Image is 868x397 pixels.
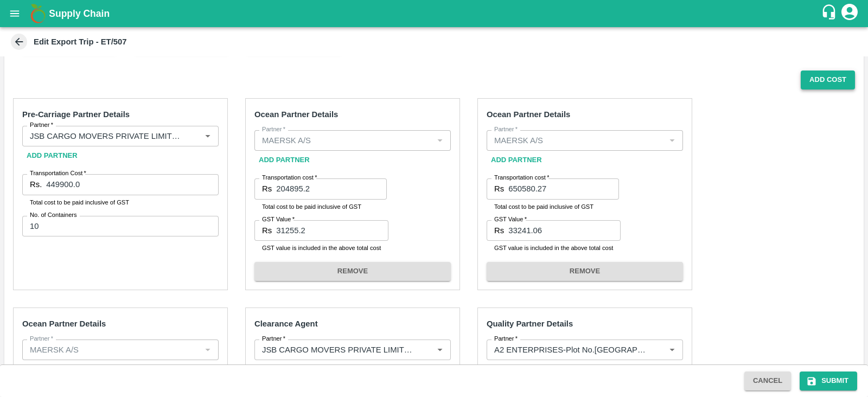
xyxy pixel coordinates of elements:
label: Partner [30,121,53,130]
button: REMOVE [487,262,683,281]
button: open drawer [2,1,27,26]
strong: Quality Partner Details [487,319,573,328]
button: Add Partner [487,151,546,170]
button: Open [433,343,447,357]
p: Rs. [30,178,42,190]
label: No. of Containers [30,211,77,220]
p: GST value is included in the above total cost [494,243,613,253]
p: Rs [494,183,504,195]
label: Transportation cost [494,174,549,182]
input: Select Partner [258,343,416,357]
button: Add Partner [22,360,82,379]
label: Partner [262,335,285,343]
img: logo [27,3,49,24]
strong: Ocean Partner Details [487,110,570,119]
strong: Pre-Carriage Partner Details [22,110,130,119]
input: GST Included in the above cost [508,220,621,241]
strong: Clearance Agent [254,319,318,328]
button: Add Partner [254,360,314,379]
b: Edit Export Trip - ET/507 [34,37,127,46]
button: Add Partner [254,151,314,170]
input: Select Partner [490,133,662,148]
a: Supply Chain [49,6,821,21]
div: account of current user [840,2,859,25]
button: Open [665,343,679,357]
b: Supply Chain [49,8,110,19]
label: Partner [494,335,518,343]
p: Rs [494,225,504,236]
input: Select Partner [490,343,648,357]
p: Total cost to be paid inclusive of GST [262,202,379,212]
label: Partner [494,125,518,134]
button: Cancel [744,372,791,390]
label: Transportation cost [262,174,317,182]
button: Add Partner [22,146,82,165]
button: Add Partner [487,360,546,379]
p: Total cost to be paid inclusive of GST [494,202,611,212]
input: Select Partner [258,133,430,148]
input: GST Included in the above cost [276,220,388,241]
button: Open [201,129,215,143]
label: GST Value [262,215,295,224]
strong: Ocean Partner Details [254,110,338,119]
p: GST value is included in the above total cost [262,243,381,253]
p: Total cost to be paid inclusive of GST [30,197,211,207]
p: Rs [262,225,272,236]
button: Submit [800,372,857,390]
button: Add Cost [801,71,855,89]
div: customer-support [821,4,840,23]
button: REMOVE [254,262,451,281]
label: Partner [30,335,53,343]
strong: Ocean Partner Details [22,319,106,328]
label: Partner [262,125,285,134]
input: Select Partner [25,343,197,357]
label: GST Value [494,215,527,224]
input: Select Partner [25,129,183,143]
label: Transportation Cost [30,169,86,178]
p: Rs [262,183,272,195]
